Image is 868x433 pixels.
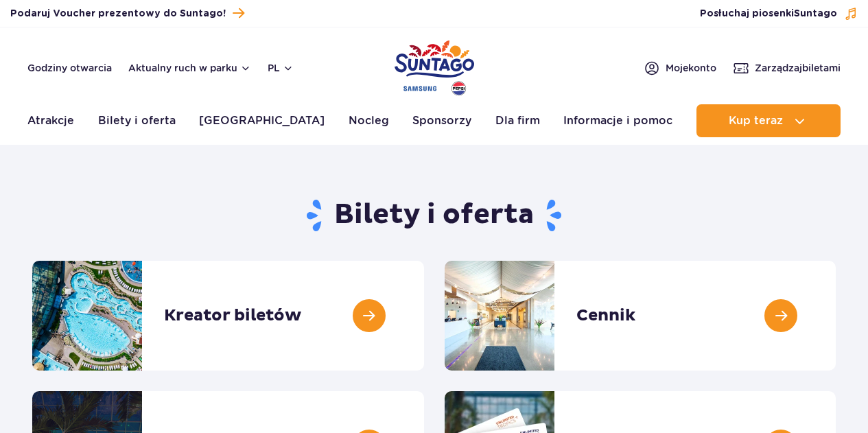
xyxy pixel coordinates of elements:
span: Posłuchaj piosenki [700,7,837,21]
span: Zarządzaj biletami [755,61,841,75]
span: Podaruj Voucher prezentowy do Suntago! [10,7,226,21]
button: Posłuchaj piosenkiSuntago [700,7,858,21]
span: Kup teraz [729,115,783,127]
a: Godziny otwarcia [27,61,112,75]
a: Bilety i oferta [98,104,176,137]
a: Mojekonto [644,60,716,76]
button: pl [268,61,294,75]
button: Kup teraz [696,104,841,137]
span: Suntago [794,9,837,19]
a: Atrakcje [27,104,74,137]
a: Informacje i pomoc [563,104,672,137]
button: Aktualny ruch w parku [128,62,251,73]
a: Sponsorzy [412,104,471,137]
h1: Bilety i oferta [32,198,836,233]
a: [GEOGRAPHIC_DATA] [199,104,325,137]
a: Nocleg [349,104,389,137]
a: Zarządzajbiletami [733,60,841,76]
a: Dla firm [495,104,540,137]
a: Park of Poland [395,34,474,97]
a: Podaruj Voucher prezentowy do Suntago! [10,4,244,23]
span: Moje konto [666,61,716,75]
